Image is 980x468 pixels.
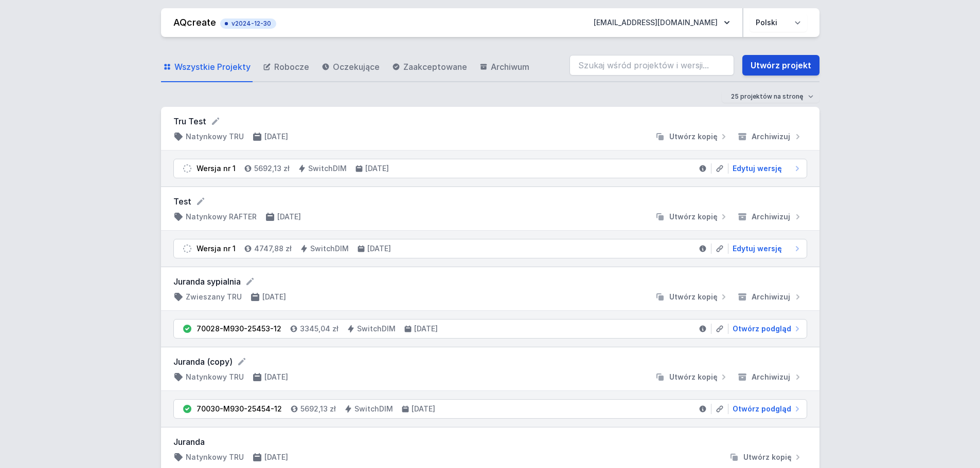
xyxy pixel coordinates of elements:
span: Utwórz kopię [669,212,718,222]
button: Edytuj nazwę projektu [245,276,255,287]
a: Robocze [261,52,311,82]
button: Utwórz kopię [651,292,733,302]
h4: 5692,13 zł [254,163,290,174]
span: Utwórz kopię [669,132,718,142]
h4: [DATE] [264,372,288,382]
a: Wszystkie Projekty [161,52,253,82]
span: Otwórz podgląd [733,324,791,334]
button: Edytuj nazwę projektu [195,196,206,207]
a: Edytuj wersję [728,244,803,254]
a: Otwórz podgląd [728,404,803,414]
h4: Zwieszany TRU [186,292,242,302]
span: Zaakceptowane [403,61,467,73]
div: Wersja nr 1 [197,163,236,174]
a: Oczekujące [319,52,382,82]
h4: SwitchDIM [357,324,396,334]
button: [EMAIL_ADDRESS][DOMAIN_NAME] [585,13,738,32]
h4: [DATE] [414,324,438,334]
div: 70030-M930-25454-12 [197,404,282,414]
h4: SwitchDIM [354,404,393,414]
span: Archiwum [491,61,529,73]
button: Utwórz kopię [725,452,807,462]
h4: Natynkowy TRU [186,452,244,462]
button: Utwórz kopię [651,372,733,382]
h4: [DATE] [367,244,391,254]
span: Utwórz kopię [669,372,718,382]
button: Edytuj nazwę projektu [237,357,247,367]
span: Utwórz kopię [743,452,792,462]
h4: [DATE] [264,452,288,462]
a: Otwórz podgląd [728,324,803,334]
input: Szukaj wśród projektów i wersji... [569,55,734,76]
img: draft.svg [182,244,192,254]
span: Robocze [274,61,309,73]
h4: 3345,04 zł [300,324,338,334]
span: Wszystkie Projekty [174,61,251,73]
span: Archiwizuj [752,372,790,382]
button: Utwórz kopię [651,212,733,222]
form: Juranda sypialnia [173,275,807,288]
a: Edytuj wersję [728,163,803,174]
div: 70028-M930-25453-12 [197,324,281,334]
span: Edytuj wersję [733,244,782,254]
a: AQcreate [173,17,216,28]
div: Wersja nr 1 [197,244,236,254]
h4: [DATE] [262,292,286,302]
h4: [DATE] [277,212,301,222]
button: Utwórz kopię [651,132,733,142]
span: Archiwizuj [752,292,790,302]
h4: Natynkowy RAFTER [186,212,257,222]
span: v2024-12-30 [225,20,271,28]
button: Archiwizuj [733,372,807,382]
h4: Natynkowy TRU [186,132,244,142]
h4: [DATE] [412,404,435,414]
h4: 5692,13 zł [300,404,336,414]
button: Archiwizuj [733,292,807,302]
form: Test [173,195,807,208]
a: Archiwum [477,52,531,82]
span: Archiwizuj [752,212,790,222]
h4: Natynkowy TRU [186,372,244,382]
img: draft.svg [182,163,192,174]
select: Wybierz język [750,13,807,32]
span: Oczekujące [333,61,380,73]
h4: SwitchDIM [310,244,349,254]
a: Utwórz projekt [742,55,819,76]
button: Archiwizuj [733,212,807,222]
button: Edytuj nazwę projektu [210,116,221,126]
form: Tru Test [173,115,807,127]
h4: 4747,88 zł [254,244,292,254]
h3: Juranda [173,436,807,448]
span: Edytuj wersję [733,163,782,174]
a: Zaakceptowane [390,52,469,82]
h4: [DATE] [264,132,288,142]
button: v2024-12-30 [220,16,276,29]
h4: [DATE] [365,163,389,174]
span: Archiwizuj [752,132,790,142]
h4: SwitchDIM [308,163,347,174]
form: Juranda (copy) [173,355,807,368]
span: Utwórz kopię [669,292,718,302]
span: Otwórz podgląd [733,404,791,414]
button: Archiwizuj [733,132,807,142]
